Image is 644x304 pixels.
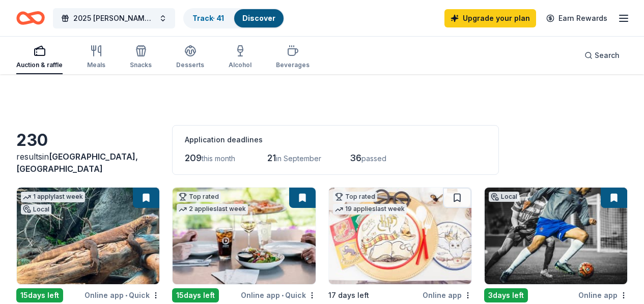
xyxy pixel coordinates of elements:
[16,151,138,174] span: [GEOGRAPHIC_DATA], [GEOGRAPHIC_DATA]
[485,188,627,284] img: Image for FC Cincinnati
[176,41,204,74] button: Desserts
[192,14,224,22] a: Track· 41
[53,8,175,28] button: 2025 [PERSON_NAME] Foundation Shamrock Social
[185,153,202,163] span: 209
[329,188,471,284] img: Image for Oriental Trading
[229,61,251,69] div: Alcohol
[130,41,152,74] button: Snacks
[16,41,63,74] button: Auction & raffle
[576,45,628,66] button: Search
[350,153,361,163] span: 36
[16,130,160,150] div: 230
[484,288,528,302] div: 3 days left
[21,192,85,202] div: 1 apply last week
[276,41,310,74] button: Beverages
[177,204,248,215] div: 2 applies last week
[328,289,369,301] div: 17 days left
[125,291,127,299] span: •
[242,14,275,22] a: Discover
[423,289,472,301] div: Online app
[176,61,204,69] div: Desserts
[267,153,276,163] span: 21
[489,192,519,202] div: Local
[595,49,620,62] span: Search
[17,188,159,284] img: Image for Cincinnati Zoo & Botanical Garden
[73,12,155,24] span: 2025 [PERSON_NAME] Foundation Shamrock Social
[276,154,321,163] span: in September
[202,154,235,163] span: this month
[16,61,63,69] div: Auction & raffle
[185,134,486,146] div: Application deadlines
[16,150,160,175] div: results
[183,8,285,28] button: Track· 41Discover
[87,61,105,69] div: Meals
[361,154,386,163] span: passed
[85,289,160,301] div: Online app Quick
[177,192,221,202] div: Top rated
[87,41,105,74] button: Meals
[130,61,152,69] div: Snacks
[540,9,613,27] a: Earn Rewards
[333,192,377,202] div: Top rated
[16,288,63,302] div: 15 days left
[173,188,315,284] img: Image for Dewey's Pizza
[21,204,51,215] div: Local
[333,204,407,215] div: 19 applies last week
[172,288,219,302] div: 15 days left
[276,61,310,69] div: Beverages
[578,289,628,301] div: Online app
[229,41,251,74] button: Alcohol
[241,289,316,301] div: Online app Quick
[16,151,138,174] span: in
[282,291,284,299] span: •
[16,6,45,30] a: Home
[444,9,536,27] a: Upgrade your plan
